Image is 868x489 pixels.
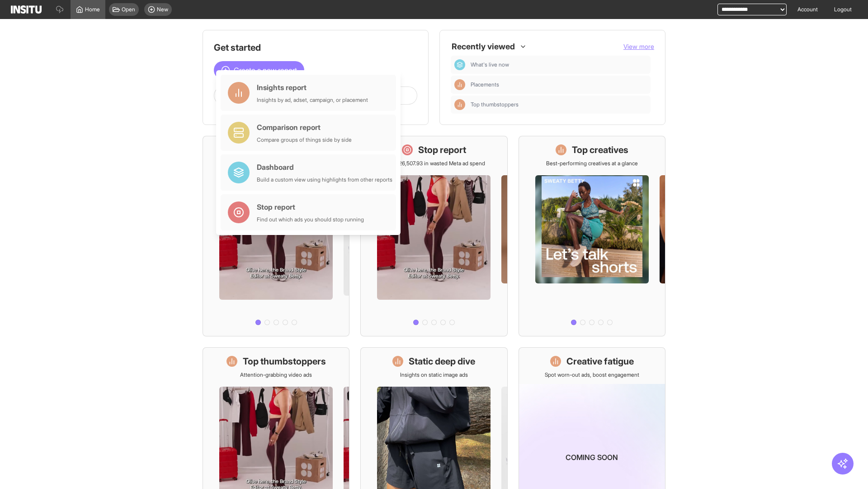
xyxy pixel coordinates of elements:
div: Build a custom view using highlights from other reports [257,176,392,183]
span: Home [85,6,100,13]
a: What's live nowSee all active ads instantly [203,136,349,336]
span: Placements [471,81,647,88]
span: View more [623,43,654,50]
h1: Top creatives [572,144,628,156]
h1: Static deep dive [409,355,475,368]
span: Top thumbstoppers [471,101,647,108]
span: Create a new report [234,65,297,76]
p: Best-performing creatives at a glance [546,160,638,167]
div: Dashboard [454,59,465,70]
span: What's live now [471,61,647,68]
button: Create a new report [214,61,304,79]
div: Find out which ads you should stop running [257,216,364,223]
div: Insights by ad, adset, campaign, or placement [257,96,368,104]
div: Insights [454,99,465,110]
h1: Stop report [418,144,466,156]
p: Insights on static image ads [400,371,468,379]
div: Insights [454,79,465,90]
span: What's live now [471,61,509,68]
span: Top thumbstoppers [471,101,519,108]
div: Insights report [257,82,368,93]
div: Compare groups of things side by side [257,136,352,144]
span: New [157,6,168,13]
a: Top creativesBest-performing creatives at a glance [519,136,665,336]
h1: Top thumbstoppers [243,355,326,368]
p: Attention-grabbing video ads [240,371,312,379]
div: Dashboard [257,162,392,173]
span: Open [122,6,135,13]
div: Stop report [257,201,364,212]
p: Save £26,507.93 in wasted Meta ad spend [382,160,485,167]
div: Comparison report [257,122,352,133]
h1: Get started [214,41,417,54]
img: Logo [11,5,42,14]
button: View more [623,42,654,51]
span: Placements [471,81,499,88]
a: Stop reportSave £26,507.93 in wasted Meta ad spend [360,136,507,336]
